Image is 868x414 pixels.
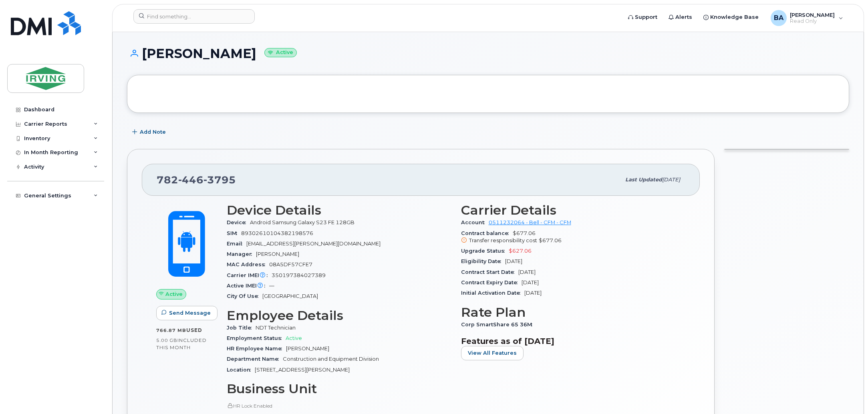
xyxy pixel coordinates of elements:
span: NDT Technician [256,325,296,331]
span: Contract Start Date [461,269,518,275]
h3: Features as of [DATE] [461,336,686,346]
small: Active [264,48,297,57]
span: Employment Status [227,335,286,341]
h3: Rate Plan [461,305,686,320]
h1: [PERSON_NAME] [127,46,849,60]
span: Account [461,219,489,225]
span: Send Message [169,309,211,317]
span: [STREET_ADDRESS][PERSON_NAME] [255,367,350,373]
span: 350197384027389 [272,272,326,278]
span: Initial Activation Date [461,290,524,296]
span: HR Employee Name [227,346,286,352]
span: 3795 [203,174,236,186]
span: [PERSON_NAME] [256,251,299,257]
span: 89302610104382198576 [241,230,313,236]
span: Add Note [140,128,166,136]
span: [DATE] [662,177,680,183]
span: [DATE] [505,258,522,264]
span: Location [227,367,255,373]
span: Device [227,219,250,225]
span: City Of Use [227,293,262,299]
span: Active [165,290,183,298]
span: 766.87 MB [156,328,186,333]
button: View All Features [461,346,524,360]
span: [DATE] [524,290,542,296]
span: $627.06 [509,248,532,254]
span: 5.00 GB [156,338,177,343]
span: 782 [157,174,236,186]
span: Email [227,241,246,247]
span: Contract balance [461,230,513,236]
span: Eligibility Date [461,258,505,264]
button: Send Message [156,306,218,320]
p: HR Lock Enabled [227,402,451,409]
span: Active [286,335,302,341]
a: 0511232064 - Bell - CFM - CFM [489,219,571,225]
span: Transfer responsibility cost [469,237,537,243]
span: Construction and Equipment Division [283,356,379,362]
span: Manager [227,251,256,257]
span: 08A5DF57CFE7 [269,261,312,267]
span: $677.06 [461,230,686,245]
span: MAC Address [227,261,269,267]
button: Add Note [127,125,173,139]
span: [GEOGRAPHIC_DATA] [262,293,318,299]
h3: Carrier Details [461,203,686,217]
span: included this month [156,337,207,350]
h3: Employee Details [227,308,451,323]
h3: Business Unit [227,382,451,396]
span: Department Name [227,356,283,362]
span: Upgrade Status [461,248,509,254]
span: Job Title [227,325,256,331]
span: 446 [178,174,203,186]
span: SIM [227,230,241,236]
span: Carrier IMEI [227,272,272,278]
span: — [269,283,274,289]
span: Active IMEI [227,283,269,289]
h3: Device Details [227,203,451,217]
span: [DATE] [518,269,536,275]
span: Last updated [625,177,662,183]
span: used [186,327,202,333]
span: $677.06 [539,237,562,243]
span: View All Features [468,349,517,357]
span: [EMAIL_ADDRESS][PERSON_NAME][DOMAIN_NAME] [246,241,381,247]
span: [PERSON_NAME] [286,346,329,352]
span: [DATE] [522,279,539,285]
span: Contract Expiry Date [461,279,522,285]
span: Android Samsung Galaxy S23 FE 128GB [250,219,354,225]
span: Corp SmartShare 65 36M [461,322,536,328]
